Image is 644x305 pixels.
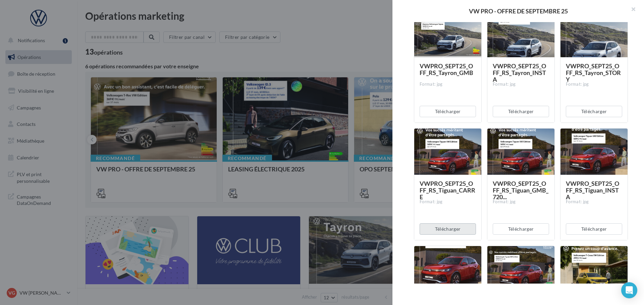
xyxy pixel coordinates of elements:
[566,223,622,235] button: Télécharger
[420,223,476,235] button: Télécharger
[493,106,549,117] button: Télécharger
[566,81,622,87] div: Format: jpg
[493,223,549,235] button: Télécharger
[420,199,476,205] div: Format: jpg
[493,62,546,83] span: VWPRO_SEPT25_OFF_RS_Tayron_INSTA
[566,106,622,117] button: Télécharger
[621,282,637,298] div: Open Intercom Messenger
[566,62,621,83] span: VWPRO_SEPT25_OFF_RS_Tayron_STORY
[420,180,475,201] span: VWPRO_SEPT25_OFF_RS_Tiguan_CARRE
[493,180,548,201] span: VWPRO_SEPT25_OFF_RS_Tiguan_GMB_720...
[493,81,549,87] div: Format: jpg
[566,180,619,201] span: VWPRO_SEPT25_OFF_RS_Tiguan_INSTA
[420,81,476,87] div: Format: jpg
[566,199,622,205] div: Format: jpg
[403,8,633,14] div: VW PRO - OFFRE DE SEPTEMBRE 25
[420,106,476,117] button: Télécharger
[493,199,549,205] div: Format: jpg
[420,62,473,76] span: VWPRO_SEPT25_OFF_RS_Tayron_GMB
